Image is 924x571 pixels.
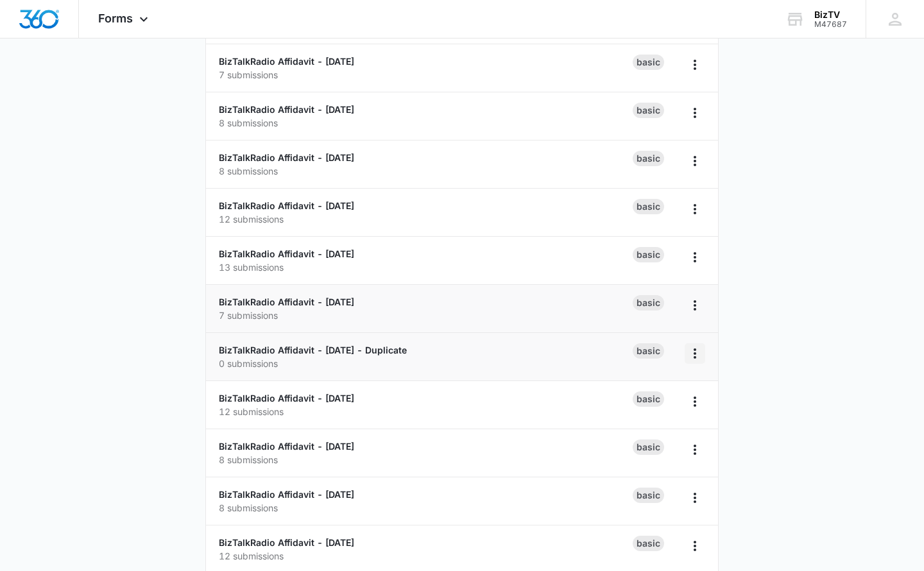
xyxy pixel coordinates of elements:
[219,152,354,163] a: BizTalkRadio Affidavit - [DATE]
[633,295,664,311] div: Basic
[633,343,664,359] div: Basic
[219,441,354,452] a: BizTalkRadio Affidavit - [DATE]
[219,405,633,418] p: 12 submissions
[633,536,664,551] div: Basic
[219,357,633,370] p: 0 submissions
[98,12,133,25] span: Forms
[219,345,407,355] a: BizTalkRadio Affidavit - [DATE] - Duplicate
[685,247,705,268] button: Overflow Menu
[633,103,664,118] div: Basic
[219,104,354,115] a: BizTalkRadio Affidavit - [DATE]
[685,488,705,508] button: Overflow Menu
[633,391,664,407] div: Basic
[219,68,633,81] p: 7 submissions
[219,501,633,515] p: 8 submissions
[633,439,664,455] div: Basic
[219,116,633,130] p: 8 submissions
[685,199,705,219] button: Overflow Menu
[219,212,633,226] p: 12 submissions
[633,55,664,70] div: Basic
[633,199,664,214] div: Basic
[219,200,354,211] a: BizTalkRadio Affidavit - [DATE]
[219,309,633,322] p: 7 submissions
[219,393,354,404] a: BizTalkRadio Affidavit - [DATE]
[814,10,847,20] div: account name
[219,260,633,274] p: 13 submissions
[219,164,633,178] p: 8 submissions
[633,151,664,166] div: Basic
[633,488,664,503] div: Basic
[685,343,705,364] button: Overflow Menu
[633,247,664,262] div: Basic
[685,439,705,460] button: Overflow Menu
[685,295,705,316] button: Overflow Menu
[219,296,354,307] a: BizTalkRadio Affidavit - [DATE]
[219,537,354,548] a: BizTalkRadio Affidavit - [DATE]
[219,453,633,466] p: 8 submissions
[814,20,847,29] div: account id
[685,55,705,75] button: Overflow Menu
[685,391,705,412] button: Overflow Menu
[685,103,705,123] button: Overflow Menu
[219,489,354,500] a: BizTalkRadio Affidavit - [DATE]
[685,151,705,171] button: Overflow Menu
[219,248,354,259] a: BizTalkRadio Affidavit - [DATE]
[685,536,705,556] button: Overflow Menu
[219,56,354,67] a: BizTalkRadio Affidavit - [DATE]
[219,549,633,563] p: 12 submissions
